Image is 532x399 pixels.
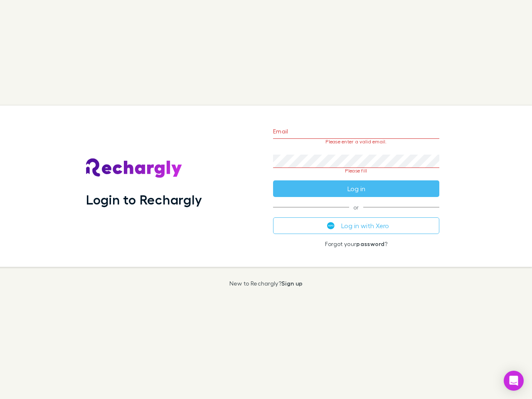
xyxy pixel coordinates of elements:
button: Log in with Xero [273,217,439,234]
img: Rechargly's Logo [86,158,182,178]
span: or [273,207,439,207]
img: Xero's logo [327,222,335,229]
button: Log in [273,180,439,197]
a: Sign up [281,280,303,287]
a: password [356,240,384,247]
p: Please fill [273,168,439,174]
div: Open Intercom Messenger [504,371,524,391]
p: Please enter a valid email. [273,139,439,145]
p: Forgot your ? [273,241,439,247]
h1: Login to Rechargly [86,192,202,207]
p: New to Rechargly? [229,280,303,287]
